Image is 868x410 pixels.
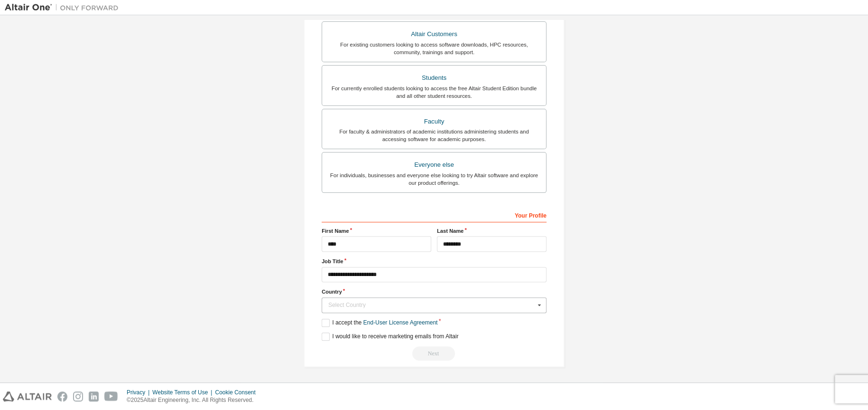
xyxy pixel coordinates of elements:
[437,227,546,235] label: Last Name
[322,227,431,235] label: First Name
[322,257,546,265] label: Job Title
[322,319,437,327] label: I accept the
[328,115,540,128] div: Faculty
[152,389,215,396] div: Website Terms of Use
[127,389,152,396] div: Privacy
[89,391,99,401] img: linkedin.svg
[328,28,540,41] div: Altair Customers
[127,396,261,404] p: © 2025 Altair Engineering, Inc. All Rights Reserved.
[328,85,540,100] div: For currently enrolled students looking to access the free Altair Student Edition bundle and all ...
[328,128,540,143] div: For faculty & administrators of academic institutions administering students and accessing softwa...
[322,207,546,222] div: Your Profile
[328,172,540,187] div: For individuals, businesses and everyone else looking to try Altair software and explore our prod...
[322,333,458,341] label: I would like to receive marketing emails from Altair
[215,389,261,396] div: Cookie Consent
[328,158,540,172] div: Everyone else
[3,391,52,401] img: altair_logo.svg
[363,319,438,326] a: End-User License Agreement
[328,302,535,308] div: Select Country
[322,346,546,361] div: Read and acccept EULA to continue
[5,3,123,12] img: Altair One
[73,391,83,401] img: instagram.svg
[57,391,67,401] img: facebook.svg
[328,71,540,85] div: Students
[104,391,118,401] img: youtube.svg
[328,41,540,56] div: For existing customers looking to access software downloads, HPC resources, community, trainings ...
[322,288,546,296] label: Country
